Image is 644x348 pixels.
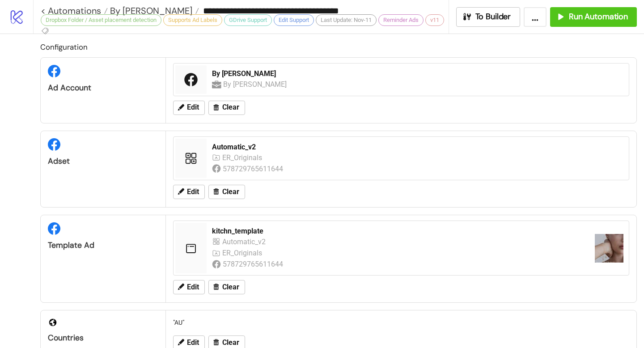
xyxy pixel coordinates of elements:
button: Clear [208,185,245,199]
button: Edit [173,185,205,199]
div: Ad Account [48,83,158,93]
div: Dropbox Folder / Asset placement detection [41,14,161,26]
span: Edit [187,339,199,347]
div: Template Ad [48,240,158,250]
div: Adset [48,156,158,166]
img: https://scontent-fra5-2.xx.fbcdn.net/v/t45.1600-4/491810685_4161197284112418_8076818386669981967_... [595,234,623,263]
button: Clear [208,280,245,294]
span: Edit [187,283,199,291]
div: Automatic_v2 [222,236,268,247]
button: Run Automation [550,7,637,27]
button: Clear [208,101,245,115]
h2: Configuration [40,41,637,53]
div: Last Update: Nov-11 [316,14,377,26]
div: Supports Ad Labels [163,14,222,26]
button: To Builder [456,7,521,27]
span: By [PERSON_NAME] [108,5,192,17]
span: Clear [222,339,239,347]
span: Clear [222,283,239,291]
span: To Builder [475,12,511,22]
div: ER_Originals [222,152,264,163]
div: By [PERSON_NAME] [212,69,623,79]
span: Edit [187,103,199,111]
div: Reminder Ads [378,14,424,26]
span: Edit [187,188,199,196]
button: Edit [173,101,205,115]
div: Edit Support [274,14,314,26]
span: Clear [222,188,239,196]
button: Edit [173,280,205,294]
a: By [PERSON_NAME] [108,6,199,15]
div: v11 [425,14,444,26]
div: Countries [48,333,158,343]
div: By [PERSON_NAME] [223,79,288,90]
div: "AU" [169,314,633,331]
div: 578729765611644 [223,163,285,174]
button: ... [524,7,547,27]
a: < Automations [41,6,108,15]
span: Run Automation [569,12,628,22]
div: GDrive Support [224,14,272,26]
div: kitchn_template [212,226,588,236]
span: Clear [222,103,239,111]
div: ER_Originals [222,247,264,259]
div: 578729765611644 [223,259,285,270]
div: Automatic_v2 [212,142,623,152]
